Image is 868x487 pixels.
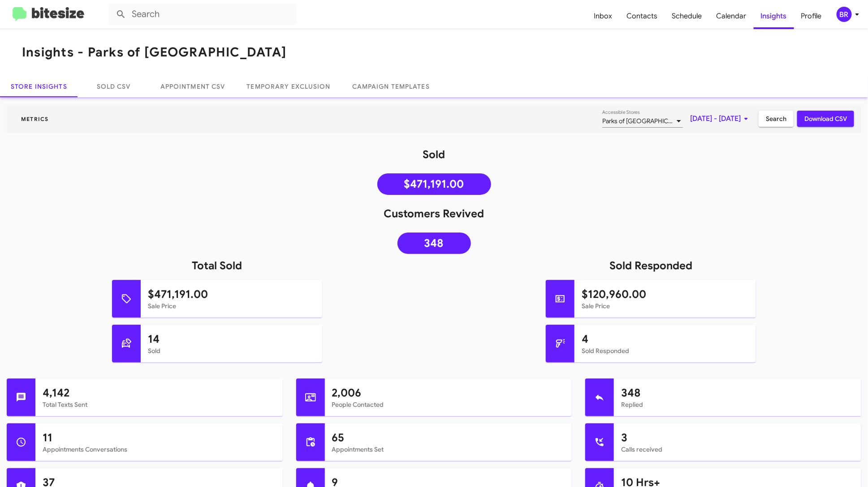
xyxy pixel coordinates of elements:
[341,76,440,97] a: Campaign Templates
[797,111,854,127] button: Download CSV
[602,117,688,125] span: Parks of [GEOGRAPHIC_DATA]
[709,3,754,29] a: Calendar
[582,287,749,302] h1: $120,960.00
[759,111,794,127] button: Search
[690,111,751,127] span: [DATE] - [DATE]
[108,4,297,25] input: Search
[766,111,786,127] span: Search
[332,445,565,454] mat-card-subtitle: Appointments Set
[665,3,709,29] a: Schedule
[621,400,854,409] mat-card-subtitle: Replied
[43,445,276,454] mat-card-subtitle: Appointments Conversations
[587,3,620,29] a: Inbox
[43,400,276,409] mat-card-subtitle: Total Texts Sent
[332,400,565,409] mat-card-subtitle: People Contacted
[22,45,286,60] h1: Insights - Parks of [GEOGRAPHIC_DATA]
[148,346,315,355] mat-card-subtitle: Sold
[236,76,341,97] a: Temporary Exclusion
[754,3,794,29] a: Insights
[582,302,749,310] mat-card-subtitle: Sale Price
[43,431,276,445] h1: 11
[794,3,829,29] a: Profile
[148,332,315,346] h1: 14
[424,239,444,248] span: 348
[621,445,854,454] mat-card-subtitle: Calls received
[332,386,565,400] h1: 2,006
[148,287,315,302] h1: $471,191.00
[332,431,565,445] h1: 65
[78,76,150,97] a: Sold CSV
[404,180,464,189] span: $471,191.00
[43,386,276,400] h1: 4,142
[683,111,759,127] button: [DATE] - [DATE]
[148,302,315,310] mat-card-subtitle: Sale Price
[582,332,749,346] h1: 4
[804,111,847,127] span: Download CSV
[582,346,749,355] mat-card-subtitle: Sold Responded
[837,7,852,22] div: BR
[150,76,236,97] a: Appointment CSV
[621,431,854,445] h1: 3
[14,116,56,122] span: Metrics
[620,3,665,29] a: Contacts
[621,386,854,400] h1: 348
[829,7,858,22] button: BR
